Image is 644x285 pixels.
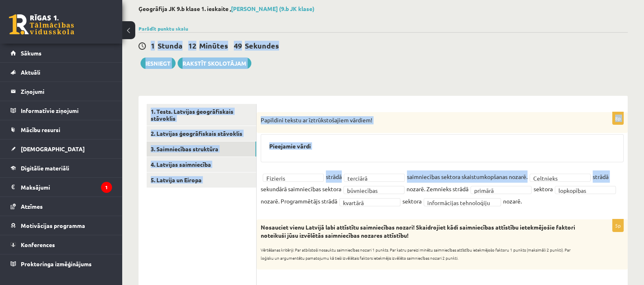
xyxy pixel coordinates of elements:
span: Proktoringa izmēģinājums [21,260,92,267]
span: Aktuāli [21,68,40,76]
a: [PERSON_NAME] (9.b JK klase) [231,5,314,12]
span: būvniecības [347,186,393,194]
a: Celtnieks [530,174,591,182]
legend: Informatīvie ziņojumi [21,101,112,120]
i: 1 [101,182,112,193]
button: Iesniegt [141,57,176,69]
span: Motivācijas programma [21,222,85,229]
a: Motivācijas programma [11,216,112,235]
a: Ziņojumi [11,82,112,101]
a: 2. Latvijas ģeogrāfiskais stāvoklis [147,126,256,141]
span: primārā [474,186,521,194]
span: Sākums [21,49,42,57]
fieldset: strādā saimniecības sektora skaistumkopšanas nozarē. strādā sekundārā saimniecības sektora nozarē... [261,170,624,207]
a: Fizieris [263,174,324,182]
strong: Nosauciet vienu Latvijā labi attīstītu saimniecības nozari! Skaidrojiet kādi saimniecības attīstī... [261,223,575,239]
a: Rīgas 1. Tālmācības vidusskola [9,14,74,35]
body: Editor, wiswyg-editor-user-answer-47024887157180 [8,8,354,25]
span: Minūtes [199,41,228,50]
span: lopkopības [558,186,605,194]
a: Rakstīt skolotājam [178,57,251,69]
a: Informatīvie ziņojumi [11,101,112,120]
a: kvartārā [339,198,400,206]
span: Mācību resursi [21,126,60,133]
a: primārā [470,186,532,194]
a: Sākums [11,44,112,62]
span: Celtnieks [533,174,580,182]
span: 1 [151,41,155,50]
legend: Maksājumi [21,178,112,197]
a: Aktuāli [11,63,112,82]
a: 4. Latvijas saimniecība [147,157,256,172]
a: 1. Tests. Latvijas ģeogrāfiskais stāvoklis [147,104,256,126]
p: Papildini tekstu ar īztrūkstošajiem vārdiem! [261,116,583,124]
legend: Ziņojumi [21,82,112,101]
span: kvartārā [343,199,389,207]
a: būvniecības [343,186,404,194]
span: Stunda [158,41,182,50]
span: Digitālie materiāli [21,164,69,172]
a: lopkopības [555,186,616,194]
h2: Ģeogrāfija JK 9.b klase 1. ieskaite , [138,5,628,12]
a: Mācību resursi [11,120,112,139]
a: Digitālie materiāli [11,159,112,177]
sub: Vērtēšanas kritēriji: Par atbilstoši nosauktu saimniecības nozari 1 punkts. Par katru pareizi min... [261,247,571,261]
span: Konferences [21,241,55,248]
p: 5p [612,219,624,232]
h3: Pieejamie vārdi [269,143,615,150]
span: informācijas tehnoloģiju [427,199,490,207]
a: Proktoringa izmēģinājums [11,254,112,273]
a: Maksājumi1 [11,178,112,197]
a: Konferences [11,235,112,254]
p: 8p [612,112,624,125]
span: Fizieris [266,174,313,182]
span: Sekundes [245,41,279,50]
a: [DEMOGRAPHIC_DATA] [11,139,112,158]
a: terciārā [344,174,405,182]
a: 3. Saimniecības struktūra [147,141,256,157]
span: 12 [188,41,196,50]
span: terciārā [347,174,394,182]
a: Atzīmes [11,197,112,216]
a: 5. Latvija un Eiropa [147,172,256,188]
a: Parādīt punktu skalu [138,25,188,32]
a: informācijas tehnoloģiju [424,198,501,206]
span: Atzīmes [21,203,43,210]
span: 49 [234,41,242,50]
span: [DEMOGRAPHIC_DATA] [21,145,85,152]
